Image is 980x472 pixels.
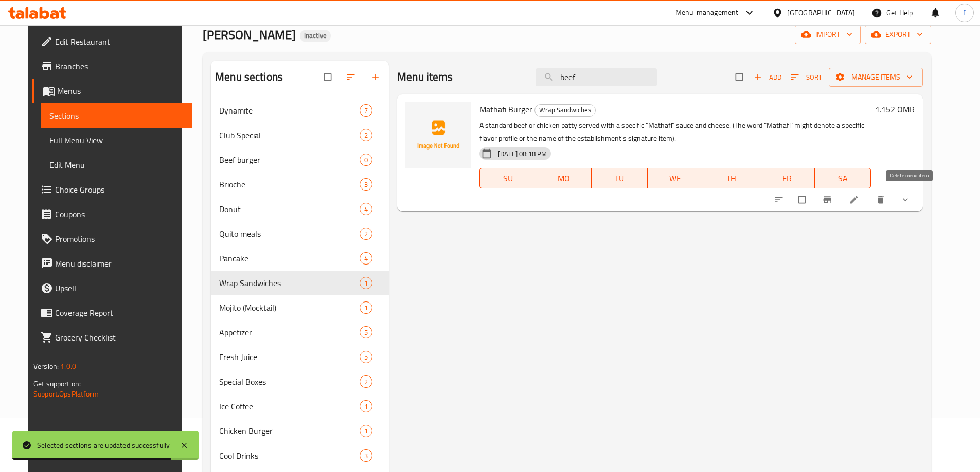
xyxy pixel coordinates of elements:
[652,171,700,186] span: WE
[55,282,184,294] span: Upsell
[360,326,372,338] div: items
[219,154,360,166] span: Beef burger
[41,153,192,177] a: Edit Menu
[360,425,372,437] div: items
[360,254,372,263] span: 4
[405,102,471,168] img: Mathafi Burger
[32,177,192,202] a: Choice Groups
[211,246,389,271] div: Pancake4
[32,251,192,276] a: Menu disclaimer
[360,303,372,313] span: 1
[318,67,340,87] span: Select all sections
[32,202,192,226] a: Coupons
[360,106,372,116] span: 7
[211,394,389,419] div: Ice Coffee1
[211,320,389,345] div: Appetizer5
[211,98,389,123] div: Dynamite7
[900,195,911,205] svg: Show Choices
[540,171,588,186] span: MO
[37,440,170,451] div: Selected sections are updated successfully
[787,7,855,18] div: [GEOGRAPHIC_DATA]
[484,171,531,186] span: SU
[55,35,184,48] span: Edit Restaurant
[360,204,372,214] span: 4
[729,67,751,87] span: Select section
[300,31,331,40] span: Inactive
[360,278,372,288] span: 1
[55,257,184,270] span: Menu disclaimer
[703,168,759,188] button: TH
[219,351,360,363] div: Fresh Juice
[203,23,296,46] span: [PERSON_NAME]
[397,69,453,85] h2: Menu items
[873,28,923,41] span: export
[648,168,704,188] button: WE
[364,66,389,88] button: Add section
[360,351,372,363] div: items
[300,30,331,42] div: Inactive
[340,66,364,88] span: Sort sections
[49,134,184,146] span: Full Menu View
[360,277,372,289] div: items
[60,360,76,373] span: 1.0.0
[819,171,867,186] span: SA
[219,400,360,412] span: Ice Coffee
[360,328,372,337] span: 5
[754,71,781,83] span: Add
[875,102,915,117] h6: 1.152 OMR
[596,171,644,186] span: TU
[816,188,841,211] button: Branch-specific-item
[32,29,192,54] a: Edit Restaurant
[32,226,192,251] a: Promotions
[360,451,372,461] span: 3
[219,203,360,215] span: Donut
[360,426,372,436] span: 1
[788,69,825,85] button: Sort
[55,208,184,220] span: Coupons
[795,25,861,44] button: import
[211,271,389,295] div: Wrap Sandwiches1
[215,69,283,85] h2: Menu sections
[219,277,360,289] div: Wrap Sandwiches
[865,25,931,44] button: export
[534,104,596,117] div: Wrap Sandwiches
[360,352,372,362] span: 5
[829,68,923,87] button: Manage items
[360,154,372,166] div: items
[49,109,184,122] span: Sections
[360,129,372,141] div: items
[815,168,871,188] button: SA
[57,85,184,97] span: Menus
[211,172,389,197] div: Brioche3
[32,325,192,350] a: Grocery Checklist
[33,387,99,401] a: Support.OpsPlatform
[211,369,389,394] div: Special Boxes2
[803,28,852,41] span: import
[219,449,360,462] span: Cool Drinks
[55,60,184,72] span: Branches
[219,425,360,437] span: Chicken Burger
[55,307,184,319] span: Coverage Report
[360,104,372,117] div: items
[479,119,871,145] p: A standard beef or chicken patty served with a specific "Mathafi" sauce and cheese. (The word "Ma...
[211,443,389,468] div: Cool Drinks3
[211,295,389,320] div: Mojito (Mocktail)1
[211,123,389,147] div: Club Special2
[592,168,648,188] button: TU
[360,130,372,140] span: 2
[219,326,360,338] span: Appetizer
[360,155,372,165] span: 0
[494,149,551,159] span: [DATE] 08:18 PM
[55,233,184,245] span: Promotions
[219,228,360,240] span: Quito meals
[763,171,811,186] span: FR
[32,300,192,325] a: Coverage Report
[219,301,360,314] span: Mojito (Mocktail)
[33,377,81,390] span: Get support on:
[41,128,192,153] a: Full Menu View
